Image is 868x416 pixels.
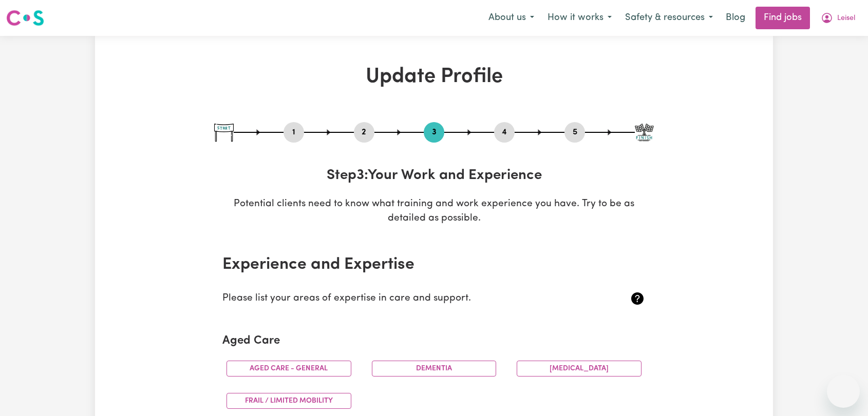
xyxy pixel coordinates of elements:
button: Aged care - General [227,361,351,377]
span: Leisel [837,13,855,24]
button: Go to step 1 [284,126,304,139]
h3: Step 3 : Your Work and Experience [214,167,654,185]
button: Safety & resources [618,7,720,29]
a: Find jobs [756,7,810,29]
a: Careseekers logo [6,6,44,30]
button: Go to step 4 [494,126,515,139]
button: How it works [541,7,618,29]
button: Frail / limited mobility [227,393,351,409]
h2: Aged Care [222,334,646,348]
button: Go to step 5 [564,126,585,139]
button: My Account [814,7,862,29]
h1: Update Profile [214,65,654,89]
button: [MEDICAL_DATA] [517,361,641,377]
img: Careseekers logo [6,9,44,27]
iframe: Button to launch messaging window [827,375,860,408]
button: Go to step 2 [354,126,374,139]
p: Please list your areas of expertise in care and support. [222,291,575,306]
p: Potential clients need to know what training and work experience you have. Try to be as detailed ... [214,197,654,227]
button: About us [482,7,541,29]
button: Go to step 3 [424,126,444,139]
a: Blog [720,7,751,29]
h2: Experience and Expertise [222,255,646,274]
button: Dementia [372,361,497,377]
